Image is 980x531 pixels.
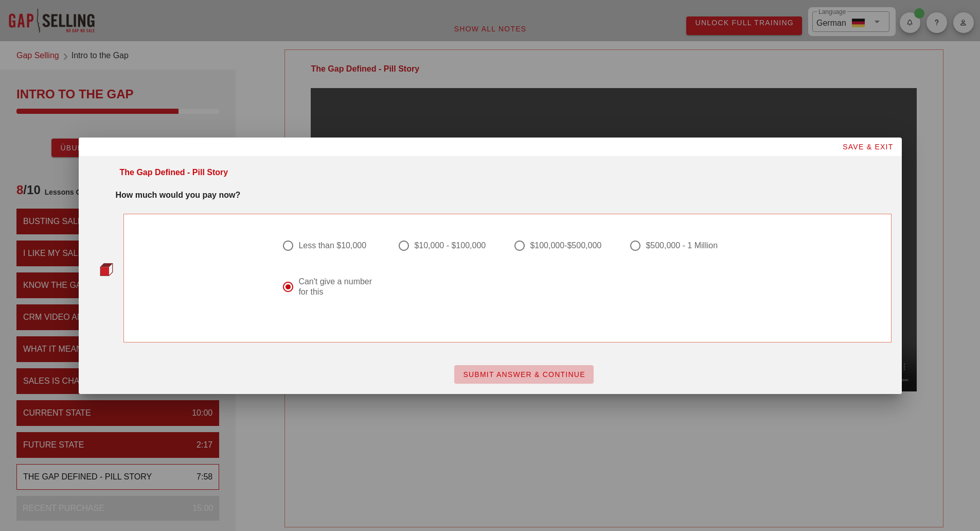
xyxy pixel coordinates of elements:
img: question-bullet-actve.png [100,263,113,276]
button: SUBMIT ANSWER & CONTINUE [454,365,594,384]
div: $10,000 - $100,000 [414,241,486,251]
div: Can't give a number for this [298,277,377,297]
span: SUBMIT ANSWER & CONTINUE [462,370,585,379]
button: SAVE & EXIT [834,138,902,156]
strong: How much would you pay now? [116,191,241,199]
div: The Gap Defined - Pill Story [120,166,228,179]
div: $500,000 - 1 Million [646,241,718,251]
div: $100,000-$500,000 [530,241,601,251]
span: SAVE & EXIT [842,143,894,151]
div: Less than $10,000 [298,241,366,251]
